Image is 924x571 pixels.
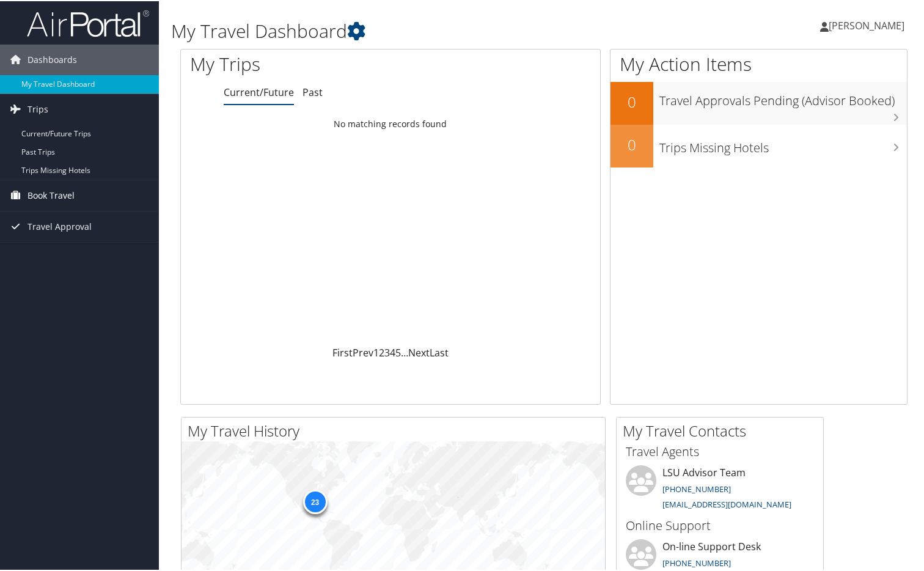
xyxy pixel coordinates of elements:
[28,210,92,241] span: Travel Approval
[620,464,820,514] li: LSU Advisor Team
[181,112,600,134] td: No matching records found
[662,482,731,493] a: [PHONE_NUMBER]
[28,93,48,123] span: Trips
[610,133,653,154] h2: 0
[224,84,294,98] a: Current/Future
[302,488,327,513] div: 23
[820,6,917,43] a: [PERSON_NAME]
[379,345,384,358] a: 2
[390,345,395,358] a: 4
[302,84,323,98] a: Past
[430,345,449,358] a: Last
[662,498,791,509] a: [EMAIL_ADDRESS][DOMAIN_NAME]
[401,345,408,358] span: …
[662,556,731,567] a: [PHONE_NUMBER]
[190,50,416,76] h1: My Trips
[610,90,653,111] h2: 0
[408,345,430,358] a: Next
[171,17,668,43] h1: My Travel Dashboard
[395,345,401,358] a: 5
[188,419,605,440] h2: My Travel History
[659,85,907,108] h3: Travel Approvals Pending (Advisor Booked)
[28,179,75,210] span: Book Travel
[27,8,149,37] img: airportal-logo.png
[659,132,907,155] h3: Trips Missing Hotels
[384,345,390,358] a: 3
[353,345,373,358] a: Prev
[610,123,907,166] a: 0Trips Missing Hotels
[332,345,353,358] a: First
[623,419,823,440] h2: My Travel Contacts
[610,81,907,123] a: 0Travel Approvals Pending (Advisor Booked)
[829,18,904,31] span: [PERSON_NAME]
[373,345,379,358] a: 1
[626,516,814,533] h3: Online Support
[626,442,814,459] h3: Travel Agents
[28,43,77,74] span: Dashboards
[610,50,907,76] h1: My Action Items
